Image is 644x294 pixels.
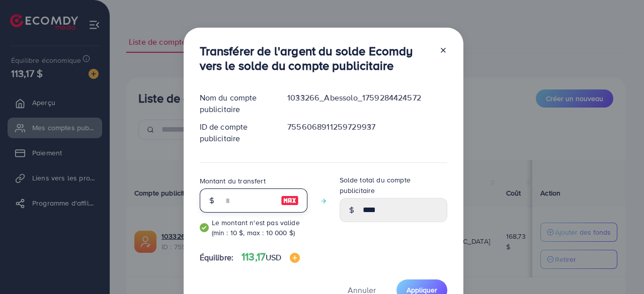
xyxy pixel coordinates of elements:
[290,253,300,263] img: image
[200,42,413,74] font: Transférer de l'argent du solde Ecomdy vers le solde du compte publicitaire
[242,249,266,264] font: 113,17
[200,252,234,263] font: Équilibre:
[287,92,421,103] font: 1033266_Abessolo_1759284424572
[281,194,299,207] img: image
[212,218,300,237] font: Le montant n'est pas valide (min : 10 $, max : 10 000 $)
[200,92,257,115] font: Nom du compte publicitaire
[200,121,248,144] font: ID de compte publicitaire
[266,252,281,263] font: USD
[601,249,636,286] iframe: Chat
[287,121,375,132] font: 7556068911259729937
[200,223,209,232] img: guide
[200,176,266,186] font: Montant du transfert
[340,175,411,195] font: Solde total du compte publicitaire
